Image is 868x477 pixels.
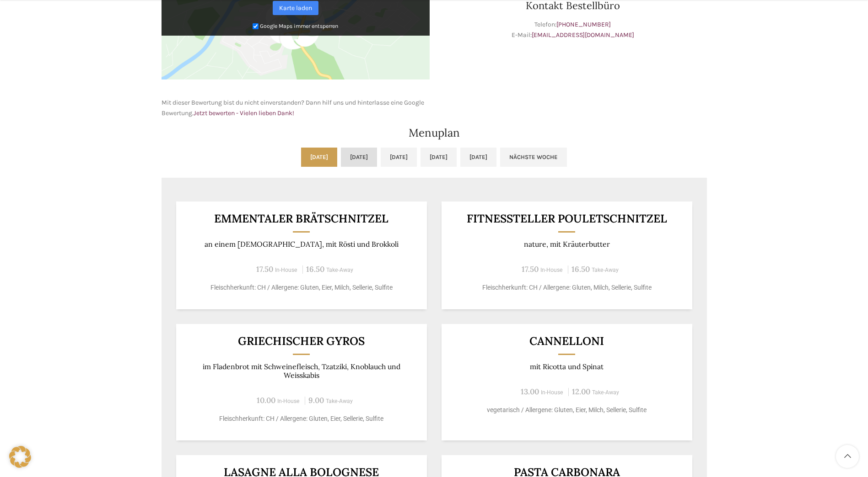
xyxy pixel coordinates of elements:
p: mit Ricotta und Spinat [453,362,681,371]
p: an einem [DEMOGRAPHIC_DATA], mit Rösti und Brokkoli [187,240,415,249]
p: vegetarisch / Allergene: Gluten, Eier, Milch, Sellerie, Sulfite [453,405,681,415]
span: Take-Away [592,389,619,396]
span: 9.00 [308,395,324,405]
small: Google Maps immer entsperren [260,23,338,29]
a: [DATE] [421,148,457,167]
p: Fleischherkunft: CH / Allergene: Gluten, Eier, Sellerie, Sulfite [187,414,415,424]
h3: Cannelloni [453,335,681,347]
span: In-House [541,389,563,396]
span: 17.50 [256,264,273,274]
span: Take-Away [326,267,353,273]
a: [PHONE_NUMBER] [556,21,611,28]
a: Scroll to top button [836,445,859,468]
span: Take-Away [592,267,619,273]
a: [DATE] [381,148,417,167]
p: Fleischherkunft: CH / Allergene: Gluten, Milch, Sellerie, Sulfite [453,283,681,292]
a: [EMAIL_ADDRESS][DOMAIN_NAME] [532,31,634,39]
p: im Fladenbrot mit Schweinefleisch, Tzatziki, Knoblauch und Weisskabis [187,362,415,380]
h3: Fitnessteller Pouletschnitzel [453,213,681,224]
h3: Griechischer Gyros [187,335,415,347]
a: Jetzt bewerten - Vielen lieben Dank! [194,109,294,117]
span: 17.50 [522,264,539,274]
p: Fleischherkunft: CH / Allergene: Gluten, Eier, Milch, Sellerie, Sulfite [187,283,415,292]
span: 12.00 [572,387,590,397]
span: 13.00 [521,387,539,397]
span: Take-Away [326,398,353,404]
span: 16.50 [306,264,324,274]
h3: Emmentaler Brätschnitzel [187,213,415,224]
a: [DATE] [341,148,377,167]
p: nature, mit Kräuterbutter [453,240,681,249]
input: Google Maps immer entsperren [253,23,259,29]
p: Telefon: E-Mail: [439,20,707,40]
a: [DATE] [460,148,496,167]
span: In-House [275,267,297,273]
a: Karte laden [273,1,318,15]
span: 10.00 [257,395,275,405]
h3: Kontakt Bestellbüro [439,0,707,11]
a: Nächste Woche [500,148,567,167]
h2: Menuplan [162,127,707,138]
span: In-House [540,267,563,273]
span: 16.50 [571,264,590,274]
a: [DATE] [301,148,337,167]
span: In-House [277,398,300,404]
p: Mit dieser Bewertung bist du nicht einverstanden? Dann hilf uns und hinterlasse eine Google Bewer... [162,98,430,118]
